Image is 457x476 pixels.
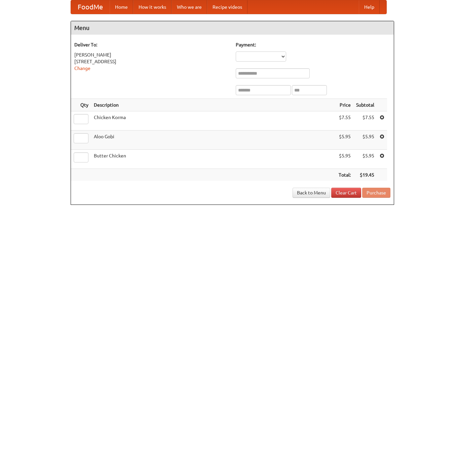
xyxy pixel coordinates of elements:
[133,0,172,14] a: How it works
[353,111,377,131] td: $7.55
[336,131,353,150] td: $5.95
[353,150,377,169] td: $5.95
[353,131,377,150] td: $5.95
[207,0,247,14] a: Recipe videos
[362,188,390,198] button: Purchase
[71,0,110,14] a: FoodMe
[336,111,353,131] td: $7.55
[110,0,133,14] a: Home
[74,41,229,48] h5: Deliver To:
[74,66,90,71] a: Change
[71,99,91,111] th: Qty
[353,99,377,111] th: Subtotal
[91,111,336,131] td: Chicken Korma
[336,150,353,169] td: $5.95
[331,188,361,198] a: Clear Cart
[74,51,229,58] div: [PERSON_NAME]
[293,188,330,198] a: Back to Menu
[91,150,336,169] td: Butter Chicken
[91,99,336,111] th: Description
[336,99,353,111] th: Price
[353,169,377,181] th: $19.45
[236,41,390,48] h5: Payment:
[91,131,336,150] td: Aloo Gobi
[172,0,207,14] a: Who we are
[74,58,229,65] div: [STREET_ADDRESS]
[336,169,353,181] th: Total:
[359,0,380,14] a: Help
[71,21,394,35] h4: Menu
